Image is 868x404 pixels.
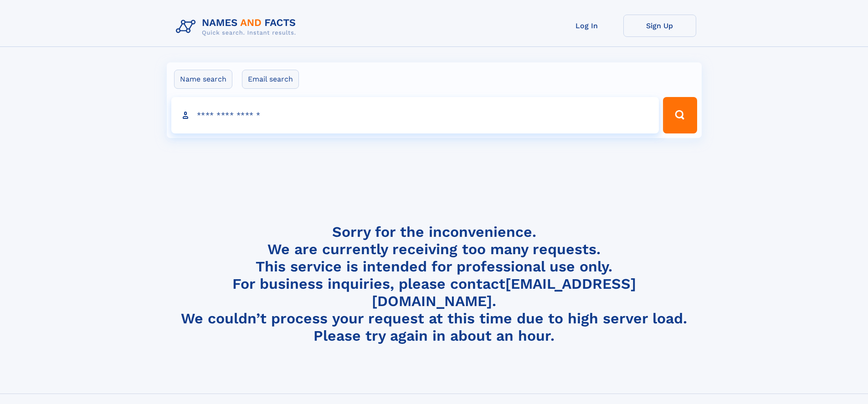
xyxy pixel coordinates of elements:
[242,70,299,89] label: Email search
[172,223,696,345] h4: Sorry for the inconvenience. We are currently receiving too many requests. This service is intend...
[171,97,659,133] input: search input
[174,70,232,89] label: Name search
[623,15,696,37] a: Sign Up
[172,15,303,39] img: Logo Names and Facts
[550,15,623,37] a: Log In
[663,97,697,133] button: Search Button
[372,275,636,310] a: [EMAIL_ADDRESS][DOMAIN_NAME]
